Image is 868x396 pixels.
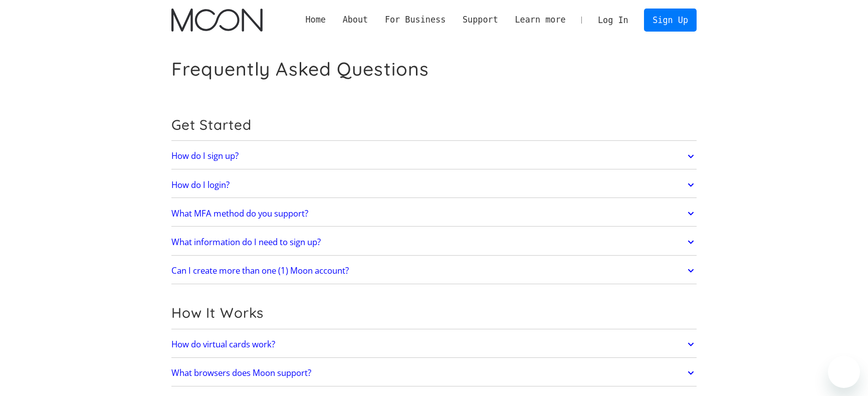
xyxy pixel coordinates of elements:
a: What MFA method do you support? [171,203,697,224]
a: How do I sign up? [171,146,697,167]
div: For Business [385,14,446,26]
h2: How It Works [171,304,697,321]
h2: What browsers does Moon support? [171,368,311,378]
div: Support [463,14,498,26]
div: About [343,14,368,26]
a: home [171,9,262,32]
div: For Business [376,14,454,26]
iframe: Button to launch messaging window [828,356,860,388]
div: Support [454,14,506,26]
h2: What information do I need to sign up? [171,237,321,247]
h2: How do virtual cards work? [171,339,275,349]
div: Learn more [515,14,565,26]
h2: Can I create more than one (1) Moon account? [171,266,349,276]
div: Learn more [507,14,574,26]
h2: What MFA method do you support? [171,209,308,219]
a: Log In [589,9,636,31]
a: How do virtual cards work? [171,334,697,355]
h2: How do I sign up? [171,151,239,161]
a: What browsers does Moon support? [171,362,697,383]
h1: Frequently Asked Questions [171,58,429,80]
h2: Get Started [171,116,697,133]
h2: How do I login? [171,180,230,190]
a: Home [297,14,334,26]
a: How do I login? [171,174,697,195]
a: Sign Up [644,9,696,31]
a: Can I create more than one (1) Moon account? [171,260,697,281]
a: What information do I need to sign up? [171,232,697,253]
div: About [334,14,376,26]
img: Moon Logo [171,9,262,32]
